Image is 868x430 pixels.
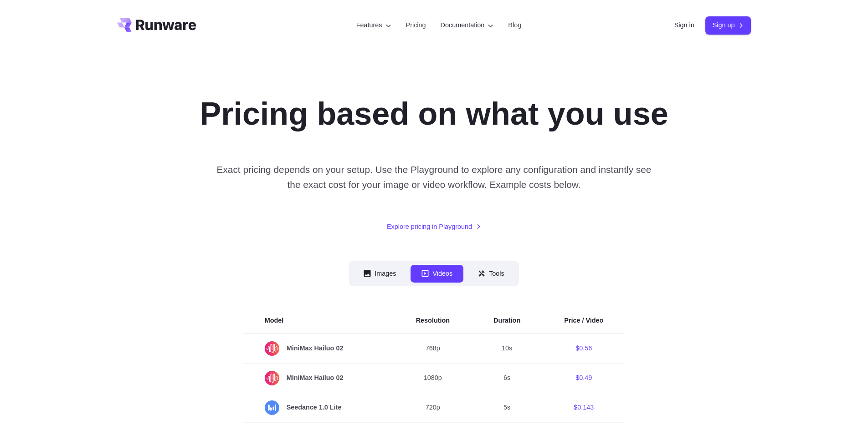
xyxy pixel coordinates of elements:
[394,308,472,334] th: Resolution
[394,393,472,422] td: 720p
[467,265,515,283] button: Tools
[117,18,196,32] a: Go to /
[356,20,391,30] label: Features
[508,20,521,30] a: Blog
[212,162,656,192] p: Exact pricing depends on your setup. Use the Playground to explore any configuration and instantl...
[472,363,542,393] td: 6s
[441,20,494,30] label: Documentation
[243,308,394,334] th: Model
[542,393,625,422] td: $0.143
[265,341,372,356] span: MiniMax Hailuo 02
[394,334,472,364] td: 768p
[394,363,472,393] td: 1080p
[542,334,625,364] td: $0.56
[542,363,625,393] td: $0.49
[674,20,694,30] a: Sign in
[406,20,426,30] a: Pricing
[472,334,542,364] td: 10s
[265,371,372,385] span: MiniMax Hailuo 02
[265,400,372,415] span: Seedance 1.0 Lite
[411,265,463,283] button: Videos
[472,308,542,334] th: Duration
[472,393,542,422] td: 5s
[200,95,668,133] h1: Pricing based on what you use
[542,308,625,334] th: Price / Video
[353,265,407,283] button: Images
[705,16,751,34] a: Sign up
[387,222,481,232] a: Explore pricing in Playground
